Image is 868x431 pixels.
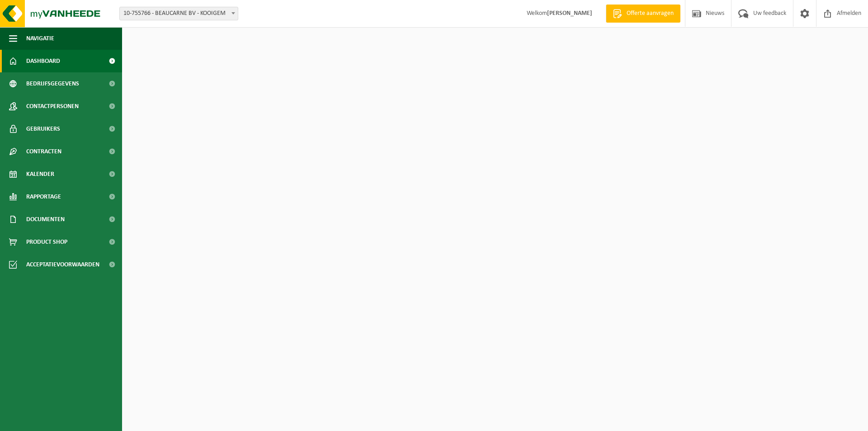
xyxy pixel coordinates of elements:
span: Dashboard [26,50,60,72]
span: Offerte aanvragen [624,9,676,18]
span: Bedrijfsgegevens [26,72,79,95]
span: Product Shop [26,231,67,253]
span: Contactpersonen [26,95,79,118]
span: Rapportage [26,185,61,208]
span: 10-755766 - BEAUCARNE BV - KOOIGEM [119,7,238,20]
span: Documenten [26,208,65,231]
strong: [PERSON_NAME] [547,10,592,17]
a: Offerte aanvragen [606,5,680,23]
span: Acceptatievoorwaarden [26,253,99,276]
span: Gebruikers [26,118,60,140]
span: Navigatie [26,27,54,50]
span: Kalender [26,163,54,185]
span: 10-755766 - BEAUCARNE BV - KOOIGEM [120,7,238,20]
span: Contracten [26,140,61,163]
